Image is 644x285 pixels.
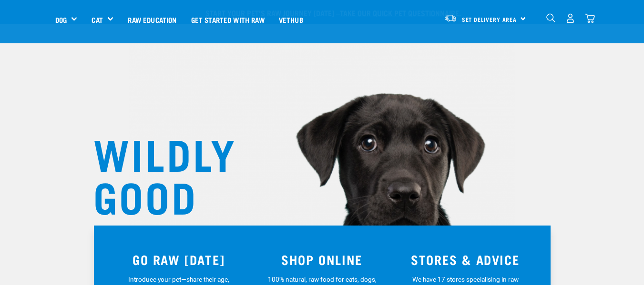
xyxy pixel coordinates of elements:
[462,18,517,21] span: Set Delivery Area
[256,252,388,267] h3: SHOP ONLINE
[585,13,595,23] img: home-icon@2x.png
[55,14,67,25] a: Dog
[121,0,184,39] a: Raw Education
[184,0,272,39] a: Get started with Raw
[546,13,555,22] img: home-icon-1@2x.png
[444,14,457,22] img: van-moving.png
[272,0,310,39] a: Vethub
[113,252,245,267] h3: GO RAW [DATE]
[92,14,102,25] a: Cat
[565,13,575,23] img: user.png
[399,252,532,267] h3: STORES & ADVICE
[93,131,284,259] h1: WILDLY GOOD NUTRITION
